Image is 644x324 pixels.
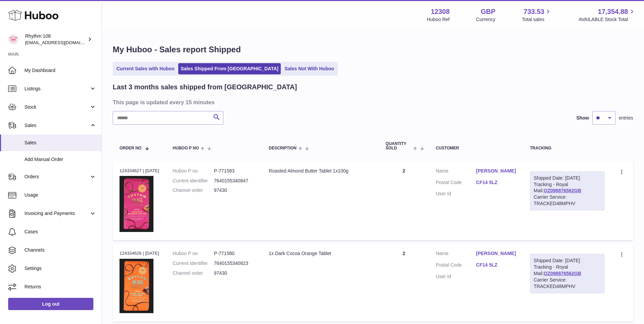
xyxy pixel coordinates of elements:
[24,86,89,92] span: Listings
[24,122,89,129] span: Sales
[113,83,297,92] h2: Last 3 months sales shipped from [GEOGRAPHIC_DATA]
[282,63,336,74] a: Sales Not With Huboo
[476,262,516,268] a: CF14 5LZ
[436,191,476,197] dt: User Id
[436,262,476,270] dt: Postal Code
[522,7,552,23] a: 733.53 Total sales
[598,7,628,16] span: 17,354.88
[8,34,18,44] img: internalAdmin-12308@internal.huboo.com
[113,44,633,55] h1: My Huboo - Sales report Shipped
[379,161,429,240] td: 2
[436,273,476,280] dt: User Id
[24,140,96,146] span: Sales
[173,146,199,150] span: Huboo P no
[534,257,601,264] div: Shipped Date: [DATE]
[119,250,159,256] div: 124334626 | [DATE]
[578,7,636,23] a: 17,354.88 AVAILABLE Stock Total
[25,40,100,45] span: [EMAIL_ADDRESS][DOMAIN_NAME]
[436,146,516,150] div: Customer
[530,146,605,150] div: Tracking
[578,16,636,23] span: AVAILABLE Stock Total
[523,7,544,16] span: 733.53
[24,104,89,110] span: Stock
[214,187,255,194] dd: 97430
[173,187,214,194] dt: Channel order
[576,115,589,121] label: Show
[427,16,450,23] div: Huboo Ref
[436,168,476,176] dt: Name
[214,270,255,276] dd: 97430
[544,188,582,193] a: OZ098876562GB
[214,178,255,184] dd: 7640155340847
[24,284,96,290] span: Returns
[24,265,96,272] span: Settings
[386,142,412,150] span: Quantity Sold
[534,194,601,207] div: Carrier Service: TRACKED48MPHV
[530,254,605,293] div: Tracking - Royal Mail:
[436,250,476,258] dt: Name
[24,247,96,253] span: Channels
[24,210,89,217] span: Invoicing and Payments
[173,178,214,184] dt: Current identifier
[173,260,214,267] dt: Current identifier
[113,98,631,106] h3: This page is updated every 15 minutes
[530,171,605,211] div: Tracking - Royal Mail:
[379,244,429,321] td: 2
[173,250,214,257] dt: Huboo P no
[476,168,516,174] a: [PERSON_NAME]
[269,146,296,150] span: Description
[24,174,89,180] span: Orders
[476,16,496,23] div: Currency
[214,260,255,267] dd: 7640155340823
[178,63,281,74] a: Sales Shipped From [GEOGRAPHIC_DATA]
[214,168,255,174] dd: P-771583
[119,146,142,150] span: Order No
[534,175,601,181] div: Shipped Date: [DATE]
[24,192,96,198] span: Usage
[534,277,601,290] div: Carrier Service: TRACKED48MPHV
[476,179,516,186] a: CF14 5LZ
[24,156,96,163] span: Add Manual Order
[8,298,93,310] a: Log out
[522,16,552,23] span: Total sales
[269,250,372,257] div: 1x Dark Cocoa Orange Tablet
[25,33,86,46] div: Rhythm 108
[119,168,159,174] div: 124334627 | [DATE]
[114,63,177,74] a: Current Sales with Huboo
[173,168,214,174] dt: Huboo P no
[436,179,476,187] dt: Postal Code
[544,271,582,276] a: OZ098876562GB
[214,250,255,257] dd: P-771580
[119,259,153,313] img: 123081684745933.JPG
[431,7,450,16] strong: 12308
[476,250,516,257] a: [PERSON_NAME]
[24,229,96,235] span: Cases
[173,270,214,276] dt: Channel order
[481,7,495,16] strong: GBP
[119,176,153,232] img: 123081684745900.jpg
[24,67,96,74] span: My Dashboard
[269,168,372,174] div: Roasted Almond Butter Tablet 1x100g
[619,115,633,121] span: entries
